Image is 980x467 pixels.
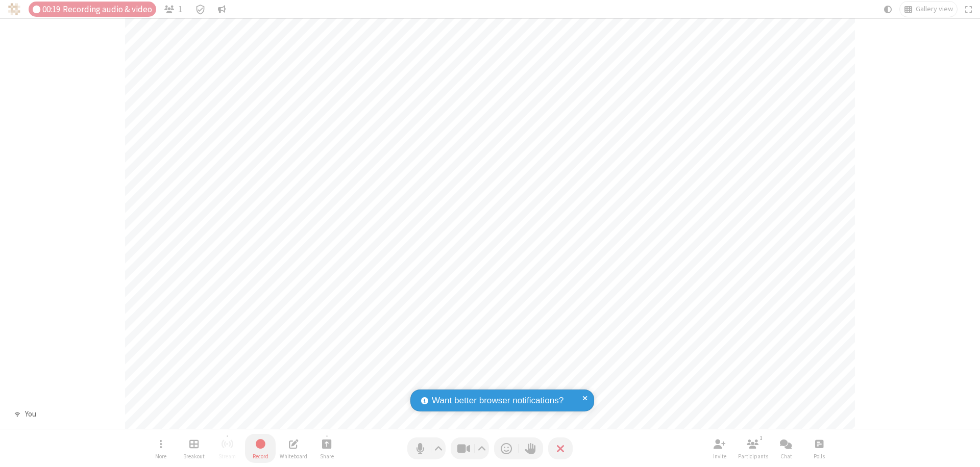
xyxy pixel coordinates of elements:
img: QA Selenium DO NOT DELETE OR CHANGE [8,3,20,15]
button: Invite participants (⌘+Shift+I) [704,434,735,463]
span: Record [253,453,268,459]
button: Unable to start streaming without first stopping recording [212,434,242,463]
span: More [155,453,166,459]
button: Using system theme [880,2,896,17]
div: You [21,408,40,420]
button: Stop video (⌘+Shift+V) [451,437,489,459]
span: Want better browser notifications? [432,394,563,407]
button: Start sharing [311,434,342,463]
button: Change layout [900,2,957,17]
span: Recording audio & video [63,5,152,14]
span: 00:19 [42,5,60,14]
button: Open participant list [160,2,187,17]
button: Open poll [804,434,835,463]
button: Fullscreen [961,2,976,17]
button: End or leave meeting [548,437,573,459]
button: Raise hand [519,437,543,459]
span: Gallery view [916,5,953,13]
button: Video setting [475,437,489,459]
span: Breakout [183,453,205,459]
button: Stop recording [245,434,276,463]
button: Mute (⌘+Shift+A) [407,437,446,459]
span: Stream [218,453,236,459]
span: Polls [814,453,825,459]
button: Open participant list [738,434,768,463]
span: Whiteboard [280,453,307,459]
button: Conversation [214,2,230,17]
button: Open menu [145,434,176,463]
div: Audio & video [29,2,156,17]
button: Open shared whiteboard [278,434,309,463]
span: Invite [713,453,726,459]
span: Share [320,453,334,459]
div: Meeting details Encryption enabled [190,2,210,17]
span: Chat [780,453,792,459]
button: Send a reaction [494,437,519,459]
button: Manage Breakout Rooms [179,434,209,463]
button: Open chat [771,434,801,463]
span: Participants [738,453,768,459]
div: 1 [757,433,766,443]
span: 1 [178,5,182,14]
button: Audio settings [432,437,446,459]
